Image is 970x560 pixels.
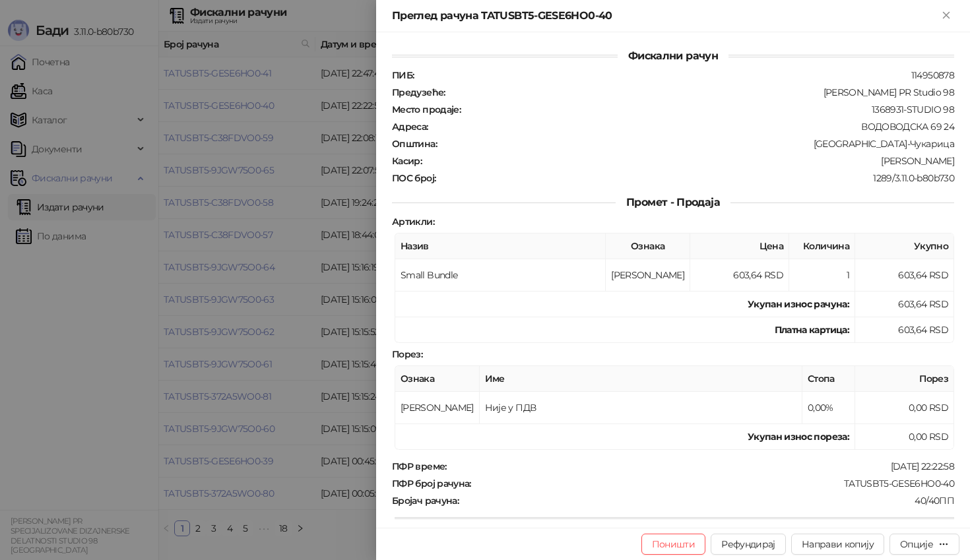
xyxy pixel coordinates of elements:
strong: Касир : [392,155,422,167]
button: Рефундирај [711,534,786,555]
th: Порез [855,366,954,392]
th: Име [480,366,802,392]
strong: ПФР време : [392,460,447,472]
strong: Порез : [392,348,422,360]
td: 0,00 RSD [855,424,954,450]
div: ВОДОВОДСКА 69 24 [430,121,955,133]
td: 603,64 RSD [855,317,954,343]
td: 0,00% [802,392,855,424]
div: TATUSBT5-GESE6HO0-40 [472,478,955,489]
strong: Место продаје : [392,104,461,115]
div: [GEOGRAPHIC_DATA]-Чукарица [438,138,955,150]
div: Преглед рачуна TATUSBT5-GESE6HO0-40 [392,8,938,24]
th: Назив [395,233,606,259]
td: 603,64 RSD [690,259,789,292]
button: Направи копију [791,534,884,555]
div: 114950878 [415,69,955,81]
th: Укупно [855,233,954,259]
td: [PERSON_NAME] [606,259,690,292]
strong: ПОС број : [392,172,436,184]
th: Ознака [606,233,690,259]
strong: Адреса : [392,121,428,133]
div: [PERSON_NAME] [423,155,955,167]
strong: Бројач рачуна : [392,495,459,507]
span: Фискални рачун [618,49,728,62]
strong: Платна картица : [775,324,849,336]
td: 0,00 RSD [855,392,954,424]
td: 603,64 RSD [855,259,954,292]
td: [PERSON_NAME] [395,392,480,424]
span: Промет - Продаја [616,196,730,208]
td: 603,64 RSD [855,292,954,317]
strong: Предузеће : [392,86,445,98]
th: Ознака [395,366,480,392]
strong: ПФР број рачуна : [392,478,471,489]
strong: Општина : [392,138,437,150]
div: Опције [900,538,933,550]
th: Стопа [802,366,855,392]
div: 1368931-STUDIO 98 [462,104,955,115]
button: Close [938,8,954,24]
strong: ПИБ : [392,69,414,81]
td: Није у ПДВ [480,392,802,424]
div: 1289/3.11.0-b80b730 [437,172,955,184]
td: Small Bundle [395,259,606,292]
button: Поништи [641,534,706,555]
strong: Укупан износ рачуна : [748,298,849,310]
strong: Артикли : [392,216,434,228]
button: Опције [889,534,959,555]
span: Направи копију [802,538,874,550]
th: Количина [789,233,855,259]
div: 40/40ПП [460,495,955,507]
div: [PERSON_NAME] PR Studio 98 [447,86,955,98]
td: 1 [789,259,855,292]
div: [DATE] 22:22:58 [448,460,955,472]
th: Цена [690,233,789,259]
strong: Укупан износ пореза: [748,431,849,443]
